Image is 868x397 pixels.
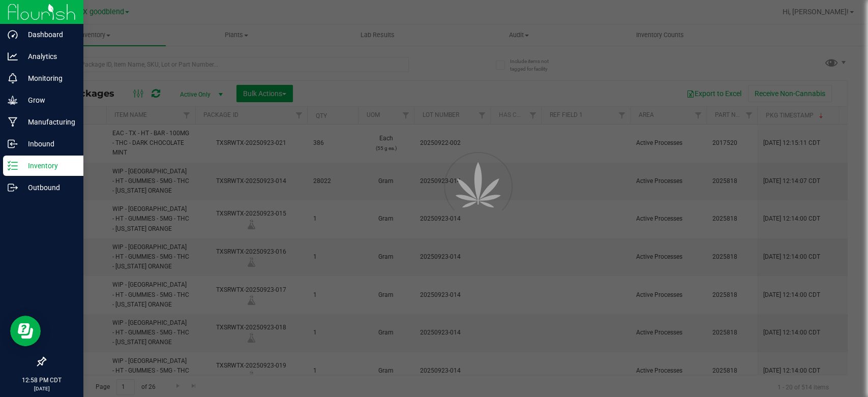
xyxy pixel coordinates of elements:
[5,385,79,392] p: [DATE]
[10,316,41,346] iframe: Resource center
[8,139,18,149] inline-svg: Inbound
[8,117,18,127] inline-svg: Manufacturing
[18,50,79,63] p: Analytics
[8,73,18,83] inline-svg: Monitoring
[18,116,79,128] p: Manufacturing
[18,160,79,172] p: Inventory
[8,95,18,105] inline-svg: Grow
[8,51,18,62] inline-svg: Analytics
[18,94,79,106] p: Grow
[8,29,18,40] inline-svg: Dashboard
[5,376,79,385] p: 12:58 PM CDT
[18,72,79,84] p: Monitoring
[8,161,18,171] inline-svg: Inventory
[18,181,79,194] p: Outbound
[8,182,18,193] inline-svg: Outbound
[18,28,79,41] p: Dashboard
[18,138,79,150] p: Inbound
